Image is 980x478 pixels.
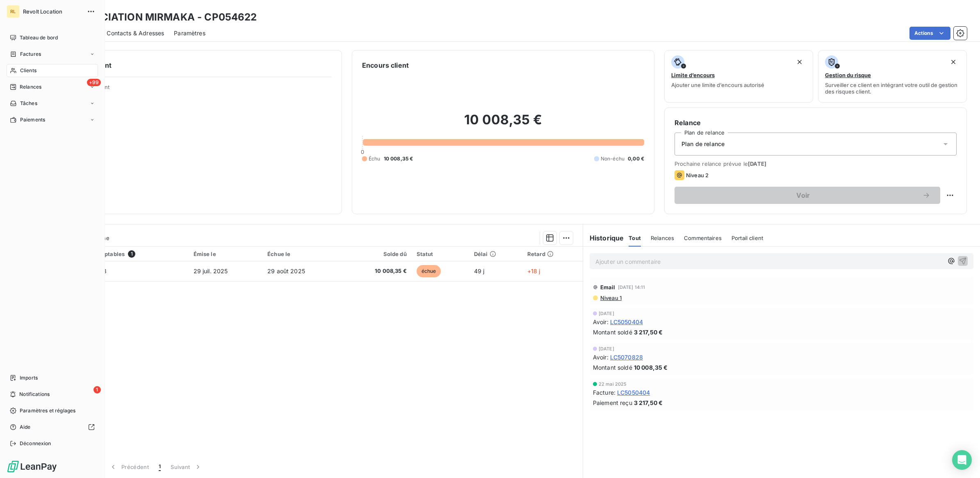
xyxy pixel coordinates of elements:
[20,440,51,447] span: Déconnexion
[610,318,643,326] span: LC5050404
[593,398,632,407] span: Paiement reçu
[72,10,257,25] h3: ASSOCIATION MIRMAKA - CP054622
[527,268,540,274] span: +18 j
[20,83,41,91] span: Relances
[601,155,624,162] span: Non-échu
[732,235,763,241] span: Portail client
[618,285,645,290] span: [DATE] 14:11
[600,284,615,290] span: Email
[50,60,332,70] h6: Informations client
[194,268,228,274] span: 29 juil. 2025
[267,251,337,257] div: Échue le
[664,50,813,103] button: Limite d’encoursAjouter une limite d’encours autorisé
[159,463,161,471] span: 1
[593,328,632,336] span: Montant soldé
[599,346,614,351] span: [DATE]
[628,155,644,162] span: 0,00 €
[686,172,709,178] span: Niveau 2
[20,407,75,414] span: Paramètres et réglages
[952,450,972,470] div: Open Intercom Messenger
[599,382,627,387] span: 22 mai 2025
[634,328,663,336] span: 3 217,50 €
[651,235,674,241] span: Relances
[825,72,871,78] span: Gestion du risque
[825,82,960,95] span: Surveiller ce client en intégrant votre outil de gestion des risques client.
[362,112,644,136] h2: 10 008,35 €
[93,386,101,393] span: 1
[154,458,166,476] button: 1
[7,5,20,18] div: RL
[361,149,364,155] span: 0
[107,29,164,37] span: Contacts & Adresses
[634,398,663,407] span: 3 217,50 €
[527,251,578,257] div: Retard
[417,251,464,257] div: Statut
[681,140,725,148] span: Plan de relance
[909,27,950,40] button: Actions
[362,60,409,70] h6: Encours client
[684,235,722,241] span: Commentaires
[20,50,41,58] span: Factures
[474,251,517,257] div: Délai
[671,82,764,88] span: Ajouter une limite d’encours autorisé
[593,353,609,361] span: Avoir :
[20,100,37,107] span: Tâches
[87,79,101,86] span: +99
[675,187,940,204] button: Voir
[474,268,485,274] span: 49 j
[20,34,58,41] span: Tableau de bord
[671,72,715,78] span: Limite d’encours
[675,118,957,128] h6: Relance
[593,363,632,372] span: Montant soldé
[20,374,38,382] span: Imports
[128,250,135,258] span: 1
[417,265,441,277] span: échue
[194,251,258,257] div: Émise le
[347,251,407,257] div: Solde dû
[610,353,643,361] span: LC5070828
[634,363,668,372] span: 10 008,35 €
[7,421,98,434] a: Aide
[166,458,207,476] button: Suivant
[629,235,641,241] span: Tout
[74,250,184,258] div: Pièces comptables
[599,311,614,316] span: [DATE]
[20,423,31,431] span: Aide
[593,318,609,326] span: Avoir :
[23,8,82,15] span: Revolt Location
[66,84,332,95] span: Propriétés Client
[104,458,154,476] button: Précédent
[7,460,57,473] img: Logo LeanPay
[267,268,305,274] span: 29 août 2025
[19,391,50,398] span: Notifications
[583,233,624,243] h6: Historique
[617,388,650,397] span: LC5050404
[384,155,413,162] span: 10 008,35 €
[818,50,967,103] button: Gestion du risqueSurveiller ce client en intégrant votre outil de gestion des risques client.
[369,155,381,162] span: Échu
[684,192,922,199] span: Voir
[174,29,205,37] span: Paramètres
[20,116,45,124] span: Paiements
[599,295,622,301] span: Niveau 1
[593,388,615,397] span: Facture :
[748,160,766,167] span: [DATE]
[20,67,36,74] span: Clients
[347,267,407,275] span: 10 008,35 €
[675,160,957,167] span: Prochaine relance prévue le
